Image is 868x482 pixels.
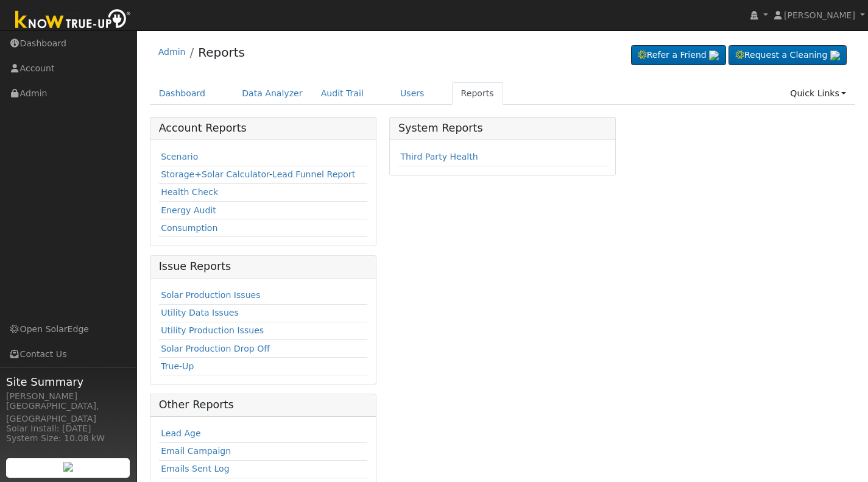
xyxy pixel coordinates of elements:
a: Emails Sent Log [161,464,230,473]
a: Third Party Health [400,152,478,161]
img: retrieve [709,51,719,60]
a: Email Campaign [161,446,231,456]
img: retrieve [63,462,73,472]
div: System Size: 10.08 kW [6,432,130,445]
a: Lead Funnel Report [272,169,355,179]
a: Health Check [161,187,218,197]
h5: Other Reports [159,399,367,411]
a: Quick Links [781,82,855,105]
div: Solar Install: [DATE] [6,422,130,435]
a: Reports [452,82,503,105]
h5: System Reports [398,122,607,135]
a: Consumption [161,223,217,233]
h5: Account Reports [159,122,367,135]
h5: Issue Reports [159,260,367,273]
img: Know True-Up [9,7,137,34]
img: retrieve [830,51,840,60]
a: Refer a Friend [631,45,726,66]
a: Dashboard [150,82,215,105]
a: Solar Production Issues [161,290,260,300]
span: Site Summary [6,374,130,390]
a: Utility Data Issues [161,308,239,317]
a: True-Up [161,361,194,371]
a: Solar Production Drop Off [161,344,270,353]
a: Reports [198,45,245,60]
a: Storage+Solar Calculator [161,169,269,179]
a: Data Analyzer [233,82,312,105]
span: [PERSON_NAME] [784,10,855,20]
a: Audit Trail [312,82,373,105]
td: - [159,166,367,183]
a: Energy Audit [161,205,216,215]
a: Users [391,82,434,105]
a: Lead Age [161,428,201,438]
a: Utility Production Issues [161,325,264,335]
a: Admin [158,47,186,57]
div: [PERSON_NAME] [6,390,130,403]
a: Scenario [161,152,198,161]
div: [GEOGRAPHIC_DATA], [GEOGRAPHIC_DATA] [6,400,130,425]
a: Request a Cleaning [729,45,847,66]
